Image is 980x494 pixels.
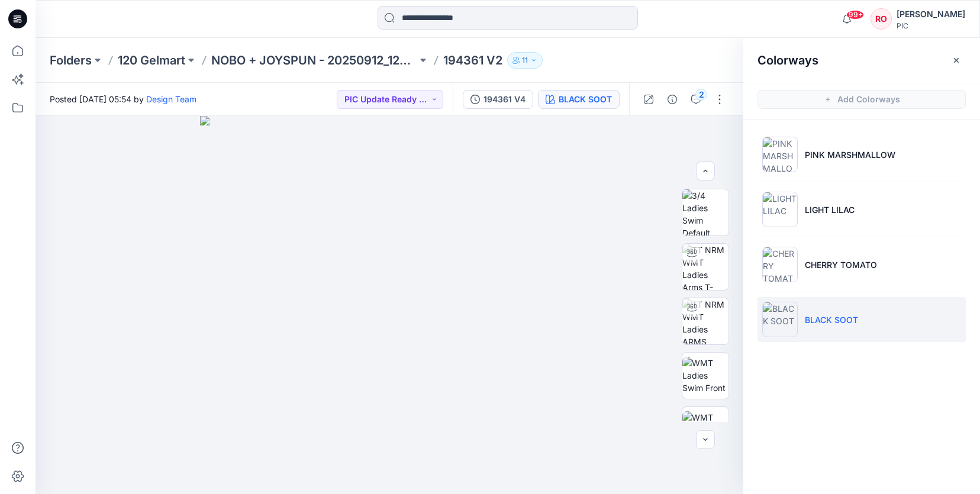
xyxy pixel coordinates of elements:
[682,189,728,235] img: 3/4 Ladies Swim Default
[762,302,798,337] img: BLACK SOOT
[50,93,196,105] span: Posted [DATE] 05:54 by
[897,7,965,21] div: [PERSON_NAME]
[211,52,417,69] a: NOBO + JOYSPUN - 20250912_120_GC
[762,137,798,172] img: PINK MARSHMALLOW
[663,90,682,109] button: Details
[483,93,526,106] div: 194361 V4
[538,90,620,109] button: BLACK SOOT
[846,10,864,20] span: 99+
[559,93,612,106] div: BLACK SOOT
[695,89,707,101] div: 2
[146,94,196,104] a: Design Team
[805,204,855,216] p: LIGHT LILAC
[762,247,798,282] img: CHERRY TOMATO
[686,90,705,109] button: 2
[522,54,528,67] p: 11
[682,411,728,448] img: WMT Ladies Swim Back
[757,53,818,67] h2: Colorways
[805,148,895,161] p: PINK MARSHMALLOW
[897,21,965,30] div: PIC
[682,298,728,344] img: TT NRM WMT Ladies ARMS DOWN
[200,116,578,494] img: eyJhbGciOiJIUzI1NiIsImtpZCI6IjAiLCJzbHQiOiJzZXMiLCJ0eXAiOiJKV1QifQ.eyJkYXRhIjp7InR5cGUiOiJzdG9yYW...
[463,90,533,109] button: 194361 V4
[762,192,798,227] img: LIGHT LILAC
[507,52,543,69] button: 11
[871,8,892,30] div: RO
[805,314,858,326] p: BLACK SOOT
[682,357,728,394] img: WMT Ladies Swim Front
[50,52,92,69] a: Folders
[118,52,185,69] a: 120 Gelmart
[443,52,502,69] p: 194361 V2
[805,259,877,271] p: CHERRY TOMATO
[682,244,728,290] img: TT NRM WMT Ladies Arms T-POSE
